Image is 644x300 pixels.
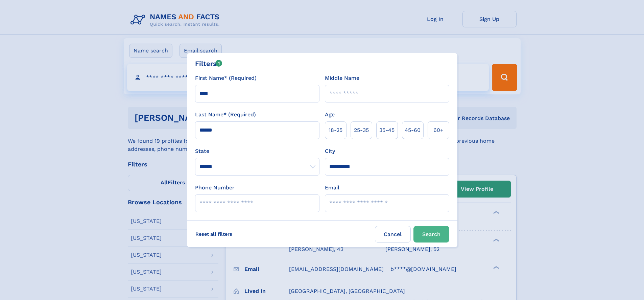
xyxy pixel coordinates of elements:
[325,74,359,82] label: Middle Name
[195,111,256,119] label: Last Name* (Required)
[405,126,421,134] span: 45‑60
[413,226,449,243] button: Search
[325,111,335,119] label: Age
[325,147,335,155] label: City
[379,126,395,134] span: 35‑45
[195,74,257,82] label: First Name* (Required)
[433,126,444,134] span: 60+
[375,226,411,243] label: Cancel
[195,184,235,192] label: Phone Number
[195,59,222,69] div: Filters
[329,126,342,134] span: 18‑25
[325,184,339,192] label: Email
[354,126,369,134] span: 25‑35
[191,226,237,242] label: Reset all filters
[195,147,319,155] label: State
